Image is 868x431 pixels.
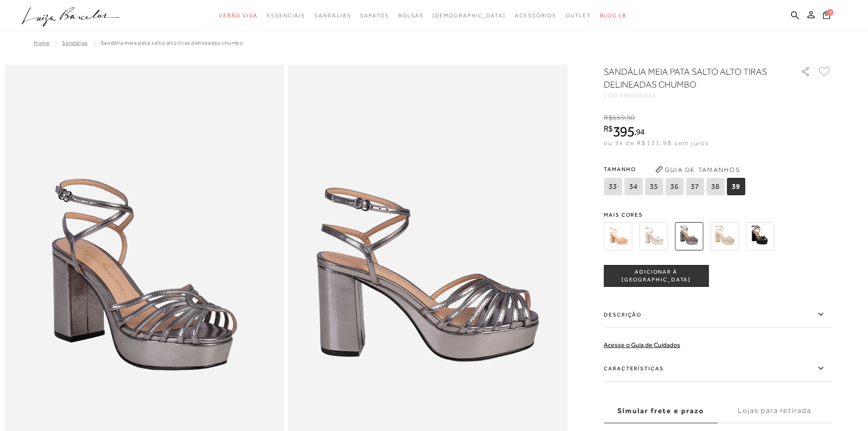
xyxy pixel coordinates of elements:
span: 33 [604,178,622,195]
span: Mais cores [604,212,832,218]
span: Bolsas [398,12,424,19]
span: 600500262 [620,92,657,99]
span: 35 [645,178,663,195]
i: R$ [604,114,612,122]
span: ADICIONAR À [GEOGRAPHIC_DATA] [604,268,708,284]
a: categoryNavScreenReaderText [267,7,305,24]
a: categoryNavScreenReaderText [398,7,424,24]
span: Tamanho [604,162,747,176]
a: SANDÁLIAS [62,40,87,46]
a: categoryNavScreenReaderText [314,7,351,24]
span: ou 3x de R$131,98 sem juros [604,139,709,146]
a: Acesse o Guia de Cuidados [604,341,680,348]
span: Acessórios [515,12,556,19]
span: 0 [827,9,833,16]
span: 34 [624,178,642,195]
span: 38 [706,178,724,195]
i: R$ [604,125,613,133]
img: SANDÁLIA MEIA PATA DE SALTO BLOCO ALTO EM COURO BEGE [604,222,632,250]
h1: SANDÁLIA MEIA PATA SALTO ALTO TIRAS DELINEADAS CHUMBO [604,65,775,91]
span: SANDÁLIA MEIA PATA SALTO ALTO TIRAS DELINEADAS CHUMBO [101,40,243,46]
span: Verão Viva [219,12,258,19]
div: CÓD: [604,93,786,98]
span: Outlet [565,12,591,19]
button: 0 [820,10,833,22]
label: Descrição [604,301,832,328]
img: SANDÁLIA MEIA PATA DE SALTO BLOCO ALTO EM COURO OFF WHITE [639,222,668,250]
label: Simular frete e prazo [604,399,718,423]
a: categoryNavScreenReaderText [219,7,258,24]
button: Guia de Tamanhos [652,162,743,177]
span: 90 [627,114,635,122]
label: Lojas para retirada [718,399,832,423]
i: , [625,114,635,122]
span: 39 [727,178,745,195]
a: BLOG LB [600,7,627,24]
a: categoryNavScreenReaderText [515,7,556,24]
span: 37 [686,178,704,195]
span: [DEMOGRAPHIC_DATA] [432,12,506,19]
span: 395 [613,123,634,140]
span: 36 [665,178,683,195]
label: Características [604,355,832,382]
span: Essenciais [267,12,305,19]
a: categoryNavScreenReaderText [360,7,389,24]
img: SANDÁLIA MEIA PATA SALTO ALTO TIRAS DELINEADAS PRETA [746,222,774,250]
span: BLOG LB [600,12,627,19]
img: SANDÁLIA MEIA PATA SALTO ALTO TIRAS DELINEADAS DOURADA [710,222,739,250]
img: SANDÁLIA MEIA PATA SALTO ALTO TIRAS DELINEADAS CHUMBO [675,222,703,250]
a: Home [34,40,49,46]
span: Sandálias [314,12,351,19]
span: 94 [636,127,645,136]
span: Sapatos [360,12,389,19]
a: categoryNavScreenReaderText [565,7,591,24]
i: , [634,128,645,136]
button: ADICIONAR À [GEOGRAPHIC_DATA] [604,265,709,287]
span: 659 [612,114,625,122]
a: noSubCategoriesText [432,7,506,24]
